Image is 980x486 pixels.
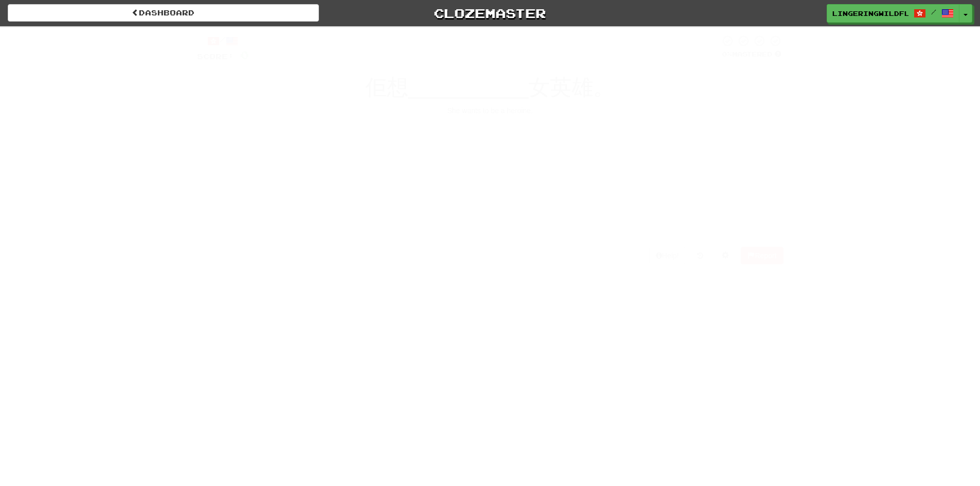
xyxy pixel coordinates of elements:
[197,34,249,47] div: /
[741,247,783,264] button: Report
[292,183,483,227] button: 3.頂帽
[292,123,483,168] button: 1.傢伙
[583,143,589,152] small: 2 .
[722,50,732,58] span: 0 %
[581,197,610,213] span: 做人
[827,4,959,23] a: LingeringWildflower4641 /
[365,75,408,99] span: 佢想
[528,75,615,99] span: 女英雄。
[720,50,783,59] div: Mastered
[197,105,783,116] div: She wants to be a heroine.
[376,197,404,213] span: 頂帽
[690,247,710,264] button: Round history (alt+y)
[576,203,582,211] small: 4 .
[8,4,319,22] a: Dashboard
[240,48,249,61] span: 0
[370,203,376,211] small: 3 .
[498,183,688,227] button: 4.做人
[498,123,688,168] button: 2.做
[408,75,529,99] span: __________
[589,137,603,153] span: 做
[370,143,376,152] small: 1 .
[832,9,908,18] span: LingeringWildflower4641
[197,52,234,61] span: Score:
[931,8,936,15] span: /
[334,4,646,22] a: Clozemaster
[376,137,404,153] span: 傢伙
[649,247,686,264] button: Help!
